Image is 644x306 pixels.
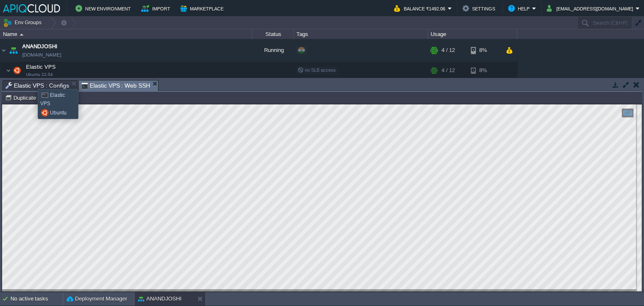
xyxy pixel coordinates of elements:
button: Env Groups [3,17,44,29]
span: Elastic VPS : Web SSH [81,80,151,91]
button: ANANDJOSHI [138,295,182,303]
button: Help [508,3,532,13]
div: Status [252,29,293,39]
a: [DOMAIN_NAME] [22,51,61,59]
div: Name [1,29,252,39]
div: Elastic VPS [40,91,76,108]
div: 4 / 12 [441,39,455,62]
span: Elastic VPS : Configs [5,80,69,91]
button: Marketplace [180,3,226,13]
a: ANANDJOSHI [22,42,57,51]
div: No active tasks [10,292,63,306]
img: AMDAwAAAACH5BAEAAAAALAAAAAABAAEAAAICRAEAOw== [20,34,23,36]
button: [EMAIL_ADDRESS][DOMAIN_NAME] [547,3,636,13]
a: Elastic VPSUbuntu 22.04 [25,64,57,70]
img: AMDAwAAAACH5BAEAAAAALAAAAAABAAEAAAICRAEAOw== [0,39,7,62]
span: Elastic VPS [25,63,57,70]
img: AMDAwAAAACH5BAEAAAAALAAAAAABAAEAAAICRAEAOw== [11,62,23,79]
button: Import [141,3,173,13]
div: 4 / 12 [441,62,455,79]
img: AMDAwAAAACH5BAEAAAAALAAAAAABAAEAAAICRAEAOw== [6,62,11,79]
div: 8% [471,39,498,62]
button: New Environment [75,3,133,13]
img: AMDAwAAAACH5BAEAAAAALAAAAAABAAEAAAICRAEAOw== [8,39,19,62]
span: Ubuntu 22.04 [26,72,53,77]
button: Duplicate Session [5,94,60,101]
button: Balance ₹1492.06 [394,3,448,13]
img: APIQCloud [3,4,60,13]
button: Settings [462,3,498,13]
div: Running [252,39,294,62]
div: Tags [294,29,428,39]
button: Deployment Manager [67,295,127,303]
div: Usage [428,29,517,39]
div: 8% [471,62,498,79]
div: Ubuntu [40,108,76,117]
span: no SLB access [298,67,336,73]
